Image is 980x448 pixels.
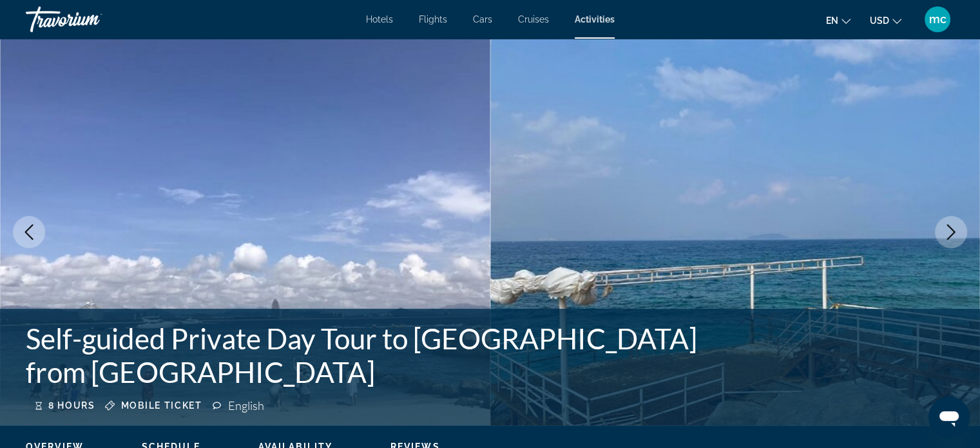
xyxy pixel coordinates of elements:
[575,14,615,24] a: Activities
[518,14,549,24] a: Cruises
[870,11,901,30] button: Change currency
[419,14,447,24] a: Flights
[26,322,748,389] h1: Self-guided Private Day Tour to [GEOGRAPHIC_DATA] from [GEOGRAPHIC_DATA]
[826,15,838,26] span: en
[121,400,202,411] span: Mobile ticket
[13,216,45,248] button: Previous image
[921,6,954,33] button: User Menu
[935,216,967,248] button: Next image
[48,400,95,411] span: 8 hours
[826,11,850,30] button: Change language
[228,398,267,413] div: English
[870,15,889,26] span: USD
[928,396,970,438] iframe: Button to launch messaging window
[366,14,393,24] a: Hotels
[473,14,492,24] a: Cars
[929,13,946,26] span: mc
[26,3,155,36] a: Travorium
